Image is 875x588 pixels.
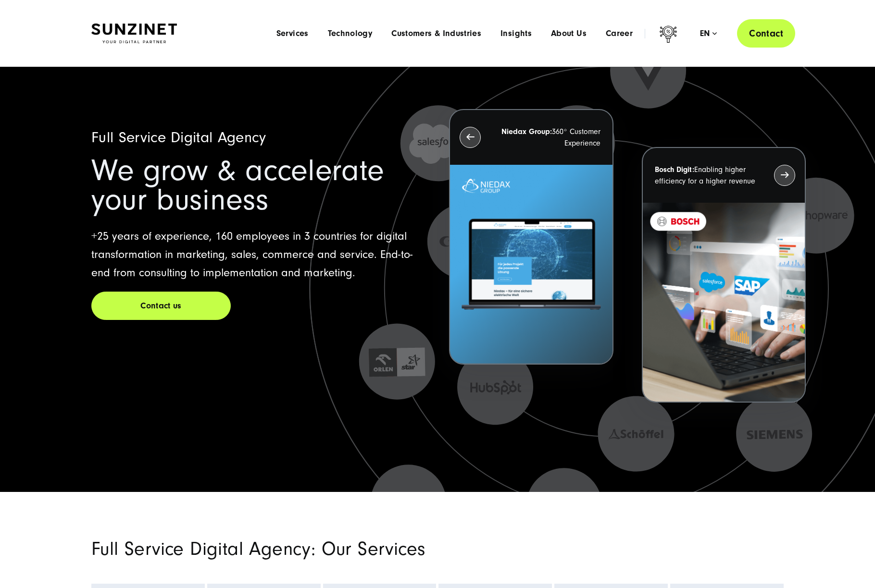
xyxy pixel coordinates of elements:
span: Full Service Digital Agency [91,129,266,146]
p: 360° Customer Experience [498,126,600,149]
div: en [700,29,717,38]
img: recent-project_BOSCH_2024-03 [643,203,805,402]
a: Contact us [91,292,231,320]
h2: Full Service Digital Agency: Our Services [91,540,548,558]
button: Niedax Group:360° Customer Experience Letztes Projekt von Niedax. Ein Laptop auf dem die Niedax W... [449,109,613,365]
img: Letztes Projekt von Niedax. Ein Laptop auf dem die Niedax Website geöffnet ist, auf blauem Hinter... [450,165,612,364]
button: Bosch Digit:Enabling higher efficiency for a higher revenue recent-project_BOSCH_2024-03 [642,147,806,403]
a: Services [276,29,309,38]
strong: Bosch Digit: [655,165,694,174]
a: Customers & Industries [391,29,481,38]
a: Technology [328,29,373,38]
a: About Us [551,29,587,38]
span: We grow & accelerate your business [91,153,384,217]
img: SUNZINET Full Service Digital Agentur [91,24,177,44]
p: +25 years of experience, 160 employees in 3 countries for digital transformation in marketing, sa... [91,227,426,282]
a: Insights [500,29,532,38]
p: Enabling higher efficiency for a higher revenue [655,164,757,187]
a: Contact [737,19,795,48]
a: Career [606,29,633,38]
strong: Niedax Group: [501,127,552,136]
